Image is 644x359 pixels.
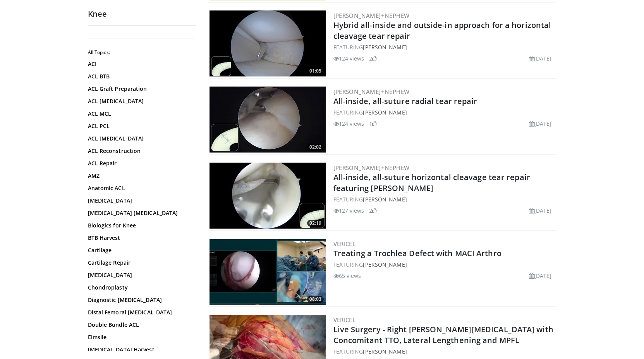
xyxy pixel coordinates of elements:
[88,309,192,316] a: Distal Femoral [MEDICAL_DATA]
[88,346,192,354] a: [MEDICAL_DATA] Harvest
[210,239,326,305] a: 08:03
[333,206,364,215] li: 127 views
[88,259,192,267] a: Cartilage Repair
[88,85,192,93] a: ACL Graft Preparation
[210,87,326,153] img: 0d5ae7a0-0009-4902-af95-81e215730076.300x170_q85_crop-smart_upscale.jpg
[88,246,192,254] a: Cartilage
[88,160,192,167] a: ACL Repair
[210,163,326,229] img: 173c071b-399e-4fbc-8156-5fdd8d6e2d0e.300x170_q85_crop-smart_upscale.jpg
[88,284,192,291] a: Chondroplasty
[333,316,356,324] a: Vericel
[333,260,555,269] div: FEATURING
[88,333,192,341] a: Elmslie
[210,239,326,305] img: 0de30d39-bfe3-4001-9949-87048a0d8692.300x170_q85_crop-smart_upscale.jpg
[88,172,192,180] a: AMZ
[333,120,364,128] li: 124 views
[369,206,377,215] li: 2
[369,54,377,62] li: 2
[88,296,192,304] a: Diagnostic [MEDICAL_DATA]
[333,12,410,19] a: [PERSON_NAME]+Nephew
[529,54,552,62] li: [DATE]
[307,144,324,151] span: 02:02
[363,348,407,355] a: [PERSON_NAME]
[363,261,407,268] a: [PERSON_NAME]
[333,108,555,116] div: FEATURING
[333,272,361,280] li: 65 views
[88,97,192,105] a: ACL [MEDICAL_DATA]
[333,20,551,41] a: Hybrid all-inside and outside-in approach for a horizontal cleavage tear repair
[88,73,192,80] a: ACL BTB
[210,163,326,229] a: 02:19
[529,120,552,128] li: [DATE]
[369,120,377,128] li: 1
[88,49,194,55] h2: All Topics:
[529,206,552,215] li: [DATE]
[88,209,192,217] a: [MEDICAL_DATA] [MEDICAL_DATA]
[363,196,407,203] a: [PERSON_NAME]
[333,195,555,203] div: FEATURING
[307,296,324,303] span: 08:03
[363,43,407,51] a: [PERSON_NAME]
[333,240,356,248] a: Vericel
[88,271,192,279] a: [MEDICAL_DATA]
[88,184,192,192] a: Anatomic ACL
[333,96,477,106] a: All-inside, all-suture radial tear repair
[88,110,192,118] a: ACL MCL
[307,220,324,227] span: 02:19
[333,172,530,193] a: All-inside, all-suture horizontal cleavage tear repair featuring [PERSON_NAME]
[88,147,192,155] a: ACL Reconstruction
[88,197,192,205] a: [MEDICAL_DATA]
[88,234,192,242] a: BTB Harvest
[88,222,192,229] a: Biologics for Knee
[529,272,552,280] li: [DATE]
[88,122,192,130] a: ACL PCL
[210,87,326,153] a: 02:02
[333,164,410,172] a: [PERSON_NAME]+Nephew
[210,10,326,76] a: 01:05
[210,10,326,76] img: 364c13b8-bf65-400b-a941-5a4a9c158216.300x170_q85_crop-smart_upscale.jpg
[307,68,324,75] span: 01:05
[333,324,553,345] a: Live Surgery - Right [PERSON_NAME][MEDICAL_DATA] with Concomitant TTO, Lateral Lengthening and MPFL
[333,88,410,95] a: [PERSON_NAME]+Nephew
[88,60,192,68] a: ACI
[333,347,555,356] div: FEATURING
[363,109,407,116] a: [PERSON_NAME]
[333,54,364,62] li: 124 views
[333,248,501,258] a: Treating a Trochlea Defect with MACI Arthro
[88,135,192,142] a: ACL [MEDICAL_DATA]
[88,9,196,19] h2: Knee
[88,321,192,329] a: Double Bundle ACL
[333,43,555,51] div: FEATURING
